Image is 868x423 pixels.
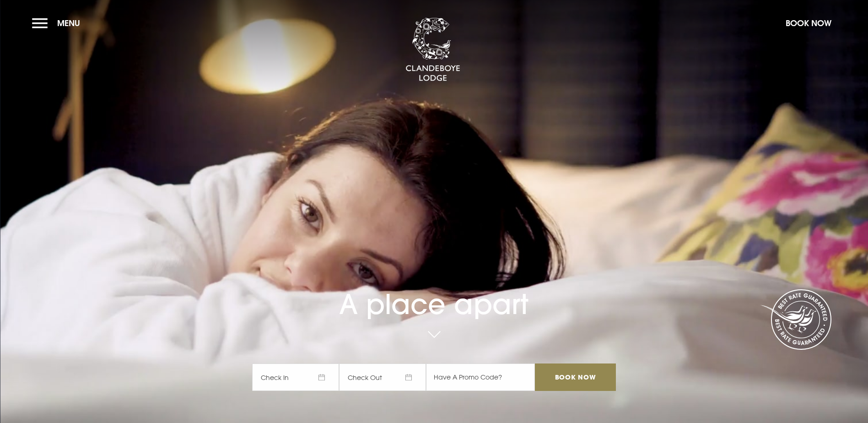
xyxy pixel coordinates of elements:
[426,363,535,391] input: Have A Promo Code?
[781,13,836,33] button: Book Now
[252,262,615,320] h1: A place apart
[535,363,615,391] input: Book Now
[32,13,85,33] button: Menu
[57,18,80,28] span: Menu
[252,363,339,391] span: Check In
[405,18,460,82] img: Clandeboye Lodge
[339,363,426,391] span: Check Out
